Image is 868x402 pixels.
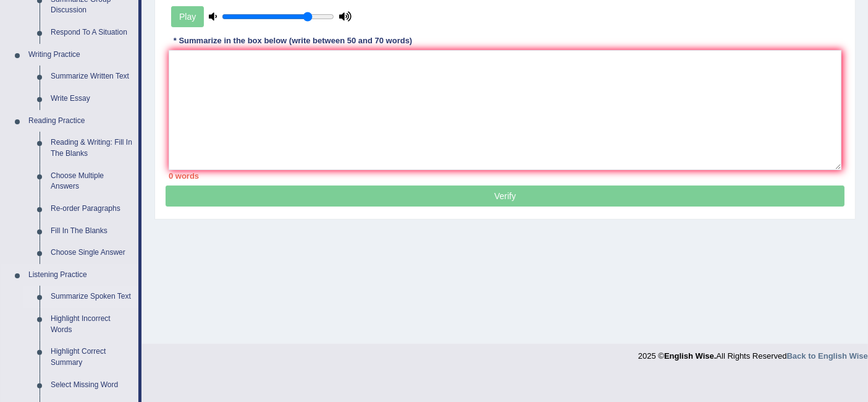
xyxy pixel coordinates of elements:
[45,220,138,242] a: Fill In The Blanks
[45,22,138,44] a: Respond To A Situation
[45,88,138,110] a: Write Essay
[45,165,138,198] a: Choose Multiple Answers
[45,242,138,264] a: Choose Single Answer
[45,286,138,308] a: Summarize Spoken Text
[45,341,138,374] a: Highlight Correct Summary
[787,351,868,361] a: Back to English Wise
[45,308,138,341] a: Highlight Incorrect Words
[169,170,841,182] div: 0 words
[638,344,868,362] div: 2025 © All Rights Reserved
[23,110,138,132] a: Reading Practice
[45,374,138,396] a: Select Missing Word
[23,264,138,286] a: Listening Practice
[664,351,716,361] strong: English Wise.
[45,132,138,165] a: Reading & Writing: Fill In The Blanks
[45,66,138,88] a: Summarize Written Text
[23,44,138,66] a: Writing Practice
[45,198,138,220] a: Re-order Paragraphs
[169,35,417,47] div: * Summarize in the box below (write between 50 and 70 words)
